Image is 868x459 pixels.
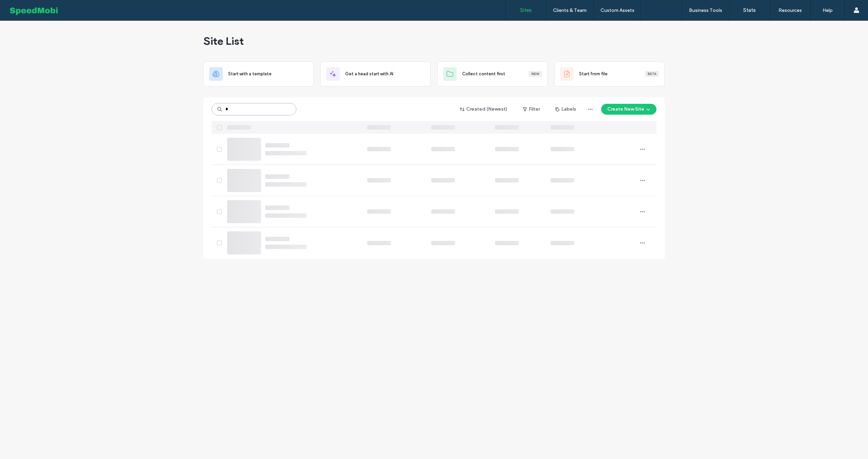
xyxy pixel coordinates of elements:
[320,61,431,87] div: Get a head start with AI
[203,61,314,87] div: Start with a template
[520,7,532,13] label: Sites
[743,7,756,13] label: Stats
[437,61,548,87] div: Collect content firstNew
[529,71,542,77] div: New
[554,61,665,87] div: Start from fileBeta
[600,7,634,13] label: Custom Assets
[228,71,272,77] span: Start with a template
[645,71,659,77] div: Beta
[549,104,582,115] button: Labels
[462,71,505,77] span: Collect content first
[601,104,656,115] button: Create New Site
[649,7,674,13] label: White Label
[823,7,833,13] label: Help
[579,71,608,77] span: Start from file
[16,5,29,11] span: Help
[516,104,547,115] button: Filter
[345,71,393,77] span: Get a head start with AI
[689,7,722,13] label: Business Tools
[203,34,244,48] span: Site List
[778,7,802,13] label: Resources
[553,7,587,13] label: Clients & Team
[454,104,513,115] button: Created (Newest)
